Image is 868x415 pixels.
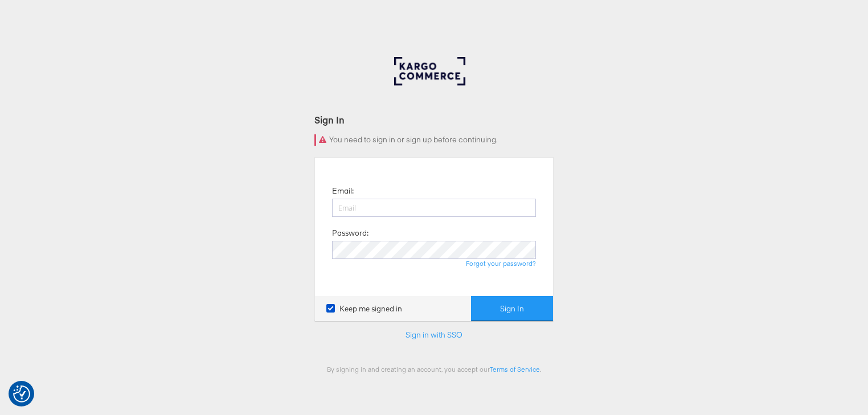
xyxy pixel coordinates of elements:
[332,186,354,196] label: Email:
[314,113,554,126] div: Sign In
[332,228,369,239] label: Password:
[406,330,462,340] a: Sign in with SSO
[471,296,553,322] button: Sign In
[314,134,554,146] div: You need to sign in or sign up before continuing.
[332,199,536,217] input: Email
[314,365,554,373] div: By signing in and creating an account, you accept our .
[466,259,536,268] a: Forgot your password?
[13,385,30,402] button: Consent Preferences
[490,365,540,373] a: Terms of Service
[326,303,402,314] label: Keep me signed in
[13,385,30,402] img: Revisit consent button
